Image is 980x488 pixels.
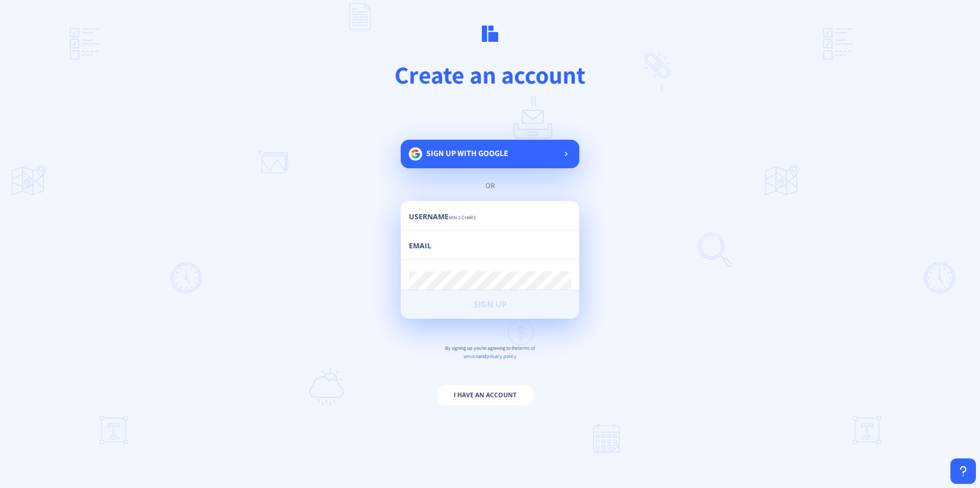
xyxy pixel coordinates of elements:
[426,148,508,159] span: Sign up with google
[437,385,533,405] button: I have an account
[401,290,579,319] button: Sign Up
[474,300,507,309] span: Sign Up
[401,344,579,361] p: By signing up you're agreeing to the and
[486,353,517,359] span: privacy policy
[73,59,906,91] h1: Create an account
[482,25,498,42] img: logo.svg
[409,147,422,161] img: google.svg
[411,181,569,191] div: or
